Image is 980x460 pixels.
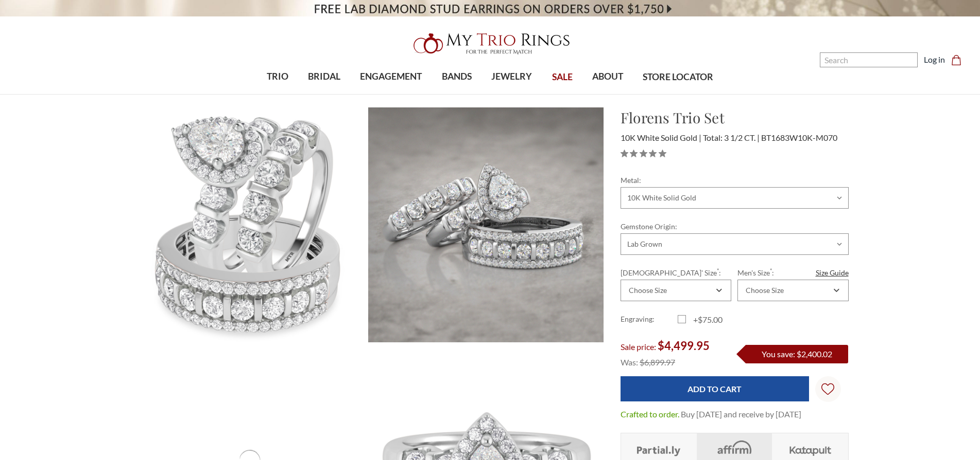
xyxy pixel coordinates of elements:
[452,94,462,95] button: submenu toggle
[710,439,758,457] img: Affirm
[621,342,656,352] span: Sale price:
[621,280,731,301] div: Combobox
[621,357,638,367] span: Was:
[737,280,848,301] div: Combobox
[272,94,283,95] button: submenu toggle
[408,27,573,60] img: My Trio Rings
[442,70,472,83] span: BANDS
[267,70,288,83] span: TRIO
[621,175,849,186] label: Metal:
[640,357,675,367] span: $6,899.97
[298,60,350,94] a: BRIDAL
[432,60,482,94] a: BANDS
[678,314,735,326] label: +$75.00
[621,221,849,232] label: Gemstone Origin:
[951,53,968,66] a: Cart with 0 items
[737,267,848,278] label: Men's Size :
[924,53,945,66] a: Log in
[257,60,298,94] a: TRIO
[542,61,582,94] a: SALE
[816,267,849,278] a: Size Guide
[951,55,961,65] svg: cart.cart_preview
[643,70,713,84] span: STORE LOCATOR
[821,351,834,428] svg: Wish Lists
[658,339,710,353] span: $4,499.95
[491,70,532,83] span: JEWELRY
[820,52,918,67] input: Search
[815,376,841,402] a: Wish Lists
[350,60,432,94] a: ENGAGEMENT
[621,267,731,278] label: [DEMOGRAPHIC_DATA]' Size :
[621,133,701,142] span: 10K White Solid Gold
[762,349,832,359] span: You save: $2,400.02
[132,107,368,342] img: Photo of Florens 3 1/2 ct tw. Lab Grown Pear Solitaire Trio Set 10K White Gold [BT1683W-M070]
[592,70,623,83] span: ABOUT
[582,60,633,94] a: ABOUT
[603,94,613,95] button: submenu toggle
[368,107,604,342] img: Photo of Florens 3 1/2 ct tw. Lab Grown Pear Solitaire Trio Set 10K White Gold [BT1683W-M070]
[621,107,849,128] h1: Florens Trio Set
[703,133,760,142] span: Total: 3 1/2 CT.
[319,94,330,95] button: submenu toggle
[360,70,422,83] span: ENGAGEMENT
[634,439,682,457] img: Layaway
[621,376,809,401] input: Add to Cart
[386,94,396,95] button: submenu toggle
[633,61,723,94] a: STORE LOCATOR
[786,439,834,457] img: Katapult
[681,408,801,420] dd: Buy [DATE] and receive by [DATE]
[761,133,837,142] span: BT1683W10K-M070
[629,286,667,295] div: Choose Size
[746,286,784,295] div: Choose Size
[482,60,542,94] a: JEWELRY
[284,27,696,60] a: My Trio Rings
[621,408,679,420] dt: Crafted to order.
[507,94,517,95] button: submenu toggle
[552,70,573,84] span: SALE
[621,314,678,326] label: Engraving:
[308,70,340,83] span: BRIDAL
